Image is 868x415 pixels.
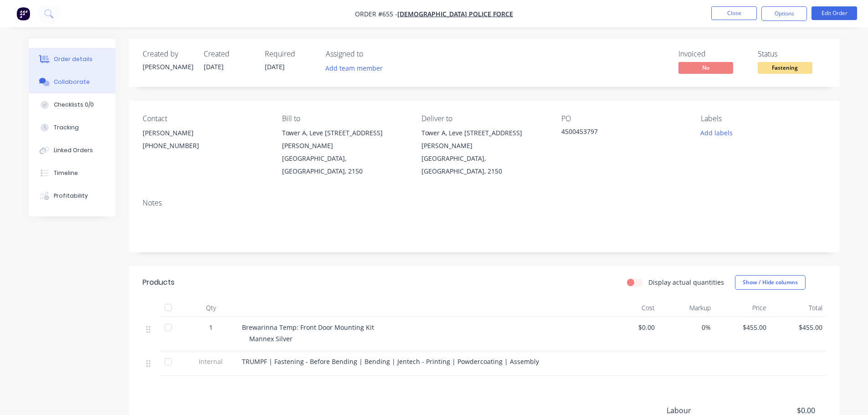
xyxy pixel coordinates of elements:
[242,323,374,332] span: Brewarinna Temp: Front Door Mounting Kit
[54,101,94,109] div: Checklists 0/0
[758,62,812,73] span: Fastening
[421,127,546,152] div: Tower A, Leve [STREET_ADDRESS][PERSON_NAME]
[265,62,285,71] span: [DATE]
[678,50,747,58] div: Invoiced
[282,127,407,152] div: Tower A, Leve [STREET_ADDRESS][PERSON_NAME]
[561,127,675,139] div: 4500453797
[249,334,293,343] span: Mannex Silver
[397,10,513,18] a: [DEMOGRAPHIC_DATA] Police Force
[143,62,193,72] div: [PERSON_NAME]
[143,127,267,156] div: [PERSON_NAME][PHONE_NUMBER]
[29,116,115,139] button: Tracking
[648,277,724,287] label: Display actual quantities
[187,357,235,366] span: Internal
[242,357,539,366] span: TRUMPF | Fastening - Before Bending | Bending | Jentech - Printing | Powdercoating | Assembly
[711,6,757,20] button: Close
[209,323,213,332] span: 1
[758,62,812,76] button: Fastening
[714,299,770,317] div: Price
[662,323,711,332] span: 0%
[143,114,267,123] div: Contact
[421,152,546,178] div: [GEOGRAPHIC_DATA], [GEOGRAPHIC_DATA], 2150
[421,114,546,123] div: Deliver to
[16,7,30,20] img: Factory
[761,6,807,21] button: Options
[770,299,826,317] div: Total
[603,299,659,317] div: Cost
[29,93,115,116] button: Checklists 0/0
[718,323,767,332] span: $455.00
[320,62,387,74] button: Add team member
[282,127,407,178] div: Tower A, Leve [STREET_ADDRESS][PERSON_NAME][GEOGRAPHIC_DATA], [GEOGRAPHIC_DATA], 2150
[54,146,93,154] div: Linked Orders
[184,299,238,317] div: Qty
[421,127,546,178] div: Tower A, Leve [STREET_ADDRESS][PERSON_NAME][GEOGRAPHIC_DATA], [GEOGRAPHIC_DATA], 2150
[282,152,407,178] div: [GEOGRAPHIC_DATA], [GEOGRAPHIC_DATA], 2150
[282,114,407,123] div: Bill to
[355,10,397,18] span: Order #655 -
[143,139,267,152] div: [PHONE_NUMBER]
[54,192,88,200] div: Profitability
[29,162,115,184] button: Timeline
[54,78,90,86] div: Collaborate
[774,323,822,332] span: $455.00
[658,299,714,317] div: Markup
[758,50,826,58] div: Status
[143,127,267,139] div: [PERSON_NAME]
[204,50,254,58] div: Created
[54,169,78,177] div: Timeline
[561,114,686,123] div: PO
[143,50,193,58] div: Created by
[29,71,115,93] button: Collaborate
[326,50,417,58] div: Assigned to
[812,6,857,20] button: Edit Order
[696,127,738,139] button: Add labels
[678,62,733,73] span: No
[204,62,224,71] span: [DATE]
[29,184,115,207] button: Profitability
[54,55,92,63] div: Order details
[606,323,655,332] span: $0.00
[326,62,388,74] button: Add team member
[265,50,315,58] div: Required
[701,114,826,123] div: Labels
[54,123,79,132] div: Tracking
[143,277,175,288] div: Products
[143,199,826,207] div: Notes
[29,48,115,71] button: Order details
[29,139,115,162] button: Linked Orders
[735,275,806,290] button: Show / Hide columns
